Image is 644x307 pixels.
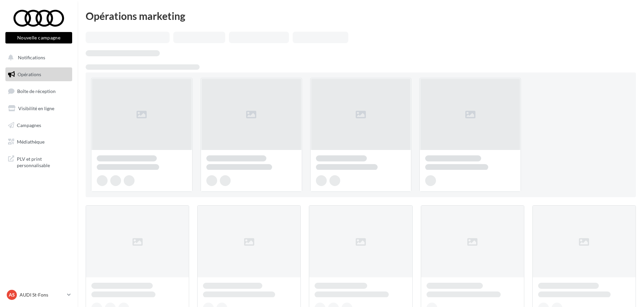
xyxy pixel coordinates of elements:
[4,67,74,82] a: Opérations
[18,105,54,111] span: Visibilité en ligne
[17,122,41,128] span: Campagnes
[18,55,45,60] span: Notifications
[4,101,74,116] a: Visibilité en ligne
[4,135,74,149] a: Médiathèque
[4,51,71,65] button: Notifications
[5,32,72,43] button: Nouvelle campagne
[20,291,64,298] p: AUDI St-Fons
[17,154,69,169] span: PLV et print personnalisable
[18,71,41,77] span: Opérations
[4,84,74,98] a: Boîte de réception
[86,11,636,21] div: Opérations marketing
[4,152,74,172] a: PLV et print personnalisable
[9,291,15,298] span: AS
[5,288,72,301] a: AS AUDI St-Fons
[4,118,74,132] a: Campagnes
[17,139,45,145] span: Médiathèque
[17,88,56,94] span: Boîte de réception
